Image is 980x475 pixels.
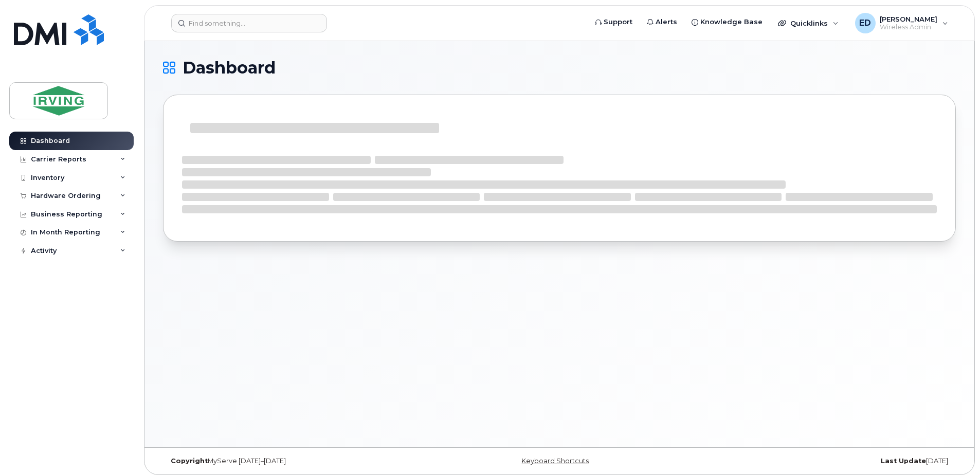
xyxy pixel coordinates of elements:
span: Dashboard [183,60,276,76]
a: Keyboard Shortcuts [521,457,589,465]
strong: Last Update [881,457,926,465]
strong: Copyright [171,457,208,465]
div: MyServe [DATE]–[DATE] [163,457,427,465]
div: [DATE] [692,457,956,465]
